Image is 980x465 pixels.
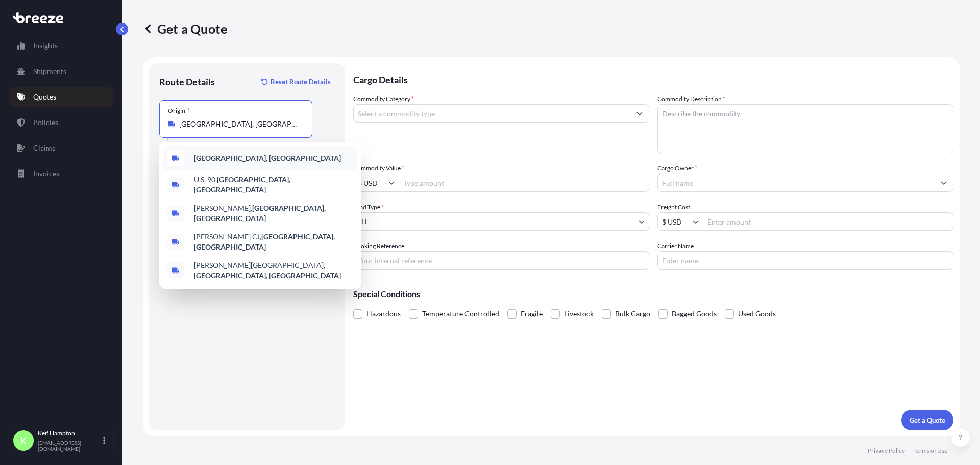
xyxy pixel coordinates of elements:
[194,232,353,252] span: [PERSON_NAME] Ct,
[935,174,953,192] button: Show suggestions
[657,241,694,251] label: Carrier Name
[353,241,404,251] label: Booking Reference
[33,66,66,77] p: Shipments
[194,203,353,224] span: [PERSON_NAME],
[194,154,341,162] b: [GEOGRAPHIC_DATA], [GEOGRAPHIC_DATA]
[353,63,953,94] p: Cargo Details
[703,212,953,231] input: Enter amount
[353,163,404,174] label: Commodity Value
[194,204,326,223] b: [GEOGRAPHIC_DATA], [GEOGRAPHIC_DATA]
[868,447,905,455] p: Privacy Policy
[657,163,697,174] label: Cargo Owner
[38,439,101,452] p: [EMAIL_ADDRESS][DOMAIN_NAME]
[179,119,300,129] input: Origin
[910,415,945,425] p: Get a Quote
[353,202,384,212] span: Load Type
[194,232,335,251] b: [GEOGRAPHIC_DATA], [GEOGRAPHIC_DATA]
[33,92,56,102] p: Quotes
[353,94,414,104] label: Commodity Category
[33,143,55,153] p: Claims
[33,117,58,128] p: Policies
[564,306,594,322] span: Livestock
[738,306,776,322] span: Used Goods
[657,94,725,104] label: Commodity Description
[657,251,953,270] input: Enter name
[658,212,693,231] input: Freight Cost
[399,174,649,192] input: Type amount
[354,174,388,192] input: Commodity Value
[353,251,649,270] input: Your internal reference
[388,178,399,188] button: Show suggestions
[630,104,649,123] button: Show suggestions
[194,260,353,281] span: [PERSON_NAME][GEOGRAPHIC_DATA],
[366,306,401,322] span: Hazardous
[358,216,369,227] span: LTL
[422,306,499,322] span: Temperature Controlled
[194,175,353,195] span: U.S. 90,
[33,41,58,51] p: Insights
[521,306,543,322] span: Fragile
[657,202,690,212] label: Freight Cost
[33,168,59,179] p: Invoices
[913,447,947,455] p: Terms of Use
[194,271,341,280] b: [GEOGRAPHIC_DATA], [GEOGRAPHIC_DATA]
[194,175,290,194] b: [GEOGRAPHIC_DATA], [GEOGRAPHIC_DATA]
[353,290,953,298] p: Special Conditions
[271,77,331,87] p: Reset Route Details
[38,429,101,437] p: Keif Hampton
[168,107,190,115] div: Origin
[143,20,227,37] p: Get a Quote
[20,435,27,446] span: K
[159,76,215,88] p: Route Details
[693,216,703,227] button: Show suggestions
[672,306,717,322] span: Bagged Goods
[159,142,361,289] div: Show suggestions
[354,104,630,123] input: Select a commodity type
[615,306,650,322] span: Bulk Cargo
[658,174,935,192] input: Full name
